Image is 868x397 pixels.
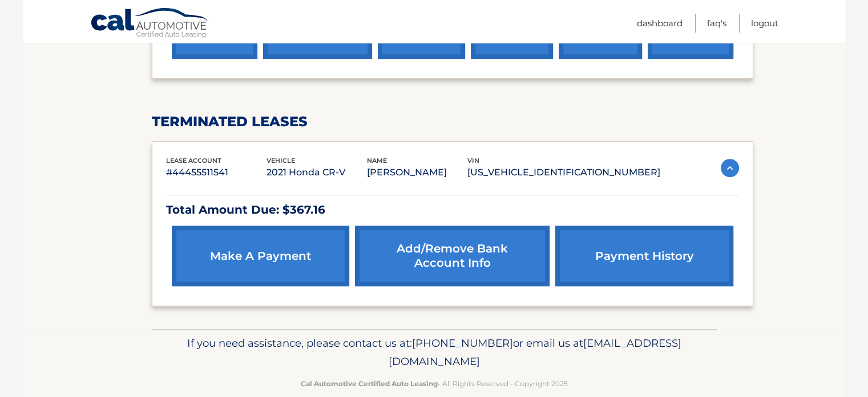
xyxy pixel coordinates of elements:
[166,200,739,220] p: Total Amount Due: $367.16
[355,226,550,286] a: Add/Remove bank account info
[637,14,683,33] a: Dashboard
[301,379,438,388] strong: Cal Automotive Certified Auto Leasing
[159,378,709,390] p: - All Rights Reserved - Copyright 2025
[172,226,349,286] a: make a payment
[152,113,753,130] h2: terminated leases
[467,157,479,165] span: vin
[166,165,267,181] p: #44455511541
[90,7,210,41] a: Cal Automotive
[707,14,726,33] a: FAQ's
[166,157,221,165] span: lease account
[389,336,681,368] span: [EMAIL_ADDRESS][DOMAIN_NAME]
[267,157,295,165] span: vehicle
[555,226,733,286] a: payment history
[367,165,467,181] p: [PERSON_NAME]
[467,165,660,181] p: [US_VEHICLE_IDENTIFICATION_NUMBER]
[751,14,778,33] a: Logout
[367,157,387,165] span: name
[267,165,367,181] p: 2021 Honda CR-V
[721,159,739,177] img: accordion-active.svg
[159,334,709,371] p: If you need assistance, please contact us at: or email us at
[412,336,513,350] span: [PHONE_NUMBER]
